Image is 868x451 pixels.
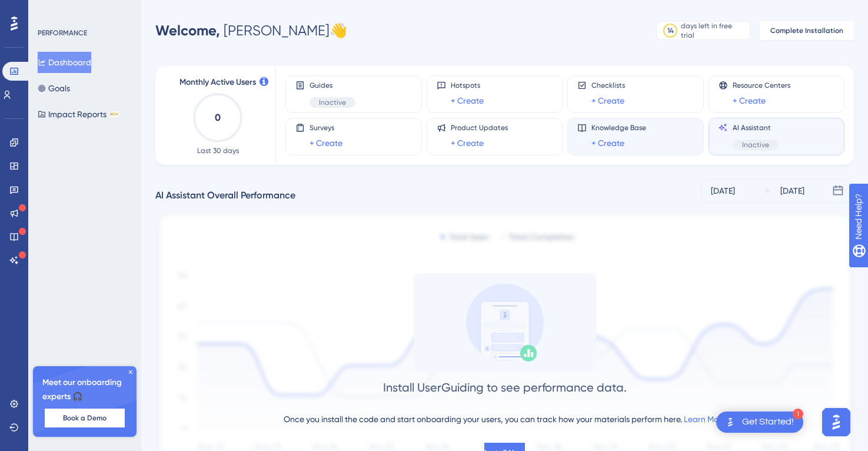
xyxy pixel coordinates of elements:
div: Once you install the code and start onboarding your users, you can track how your materials perfo... [284,412,726,426]
span: Welcome, [155,22,220,39]
span: Product Updates [451,123,508,132]
span: Meet our onboarding experts 🎧 [42,376,127,404]
span: Resource Centers [733,81,790,90]
button: Book a Demo [45,409,125,427]
span: Knowledge Base [591,123,646,132]
span: AI Assistant [733,123,779,132]
span: Book a Demo [63,413,107,423]
div: [PERSON_NAME] 👋 [155,21,347,40]
span: AI Assistant Overall Performance [155,188,295,203]
span: Checklists [591,81,625,90]
span: Hotspots [451,81,484,90]
span: Need Help? [28,3,74,17]
iframe: UserGuiding AI Assistant Launcher [819,404,854,440]
a: + Create [451,136,484,150]
a: + Create [733,94,766,108]
div: days left in free trial [681,21,746,40]
div: 1 [793,409,803,419]
button: Impact ReportsBETA [38,104,119,125]
div: Get Started! [742,416,794,429]
img: launcher-image-alternative-text [723,415,737,429]
span: Guides [310,81,355,90]
div: Install UserGuiding to see performance data. [383,379,627,396]
div: 14 [667,26,674,35]
a: + Create [591,136,624,150]
span: Monthly Active Users [179,75,256,89]
div: [DATE] [711,184,735,198]
a: + Create [310,136,342,150]
div: PERFORMANCE [38,28,87,38]
div: [DATE] [780,184,804,198]
div: BETA [109,111,119,117]
span: Inactive [742,140,769,150]
span: Inactive [319,98,346,107]
span: Surveys [310,123,342,132]
button: Complete Installation [760,21,854,40]
div: Open Get Started! checklist, remaining modules: 1 [716,412,803,433]
a: + Create [591,94,624,108]
a: Learn More [684,414,726,424]
button: Goals [38,78,70,99]
button: Dashboard [38,52,91,73]
a: + Create [451,94,484,108]
text: 0 [215,112,221,123]
span: Complete Installation [770,26,843,35]
span: Last 30 days [197,146,239,155]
